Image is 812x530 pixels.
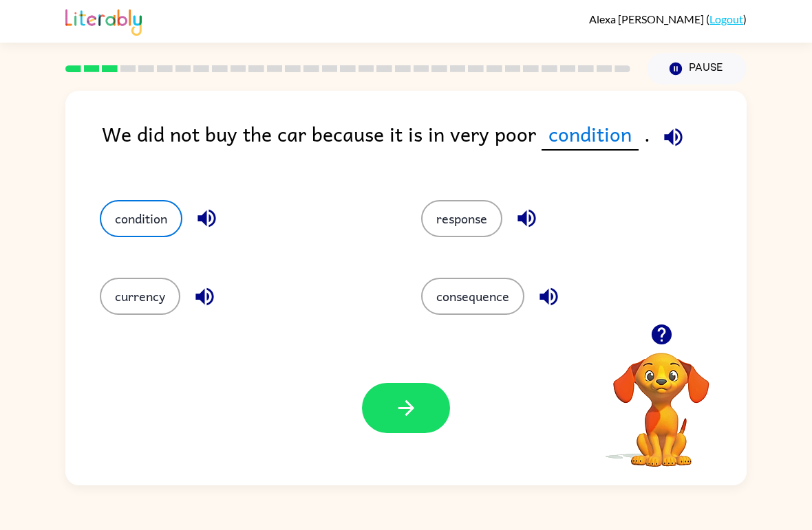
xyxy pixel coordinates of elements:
button: Pause [647,53,747,85]
button: currency [100,278,180,315]
video: Your browser must support playing .mp4 files to use Literably. Please try using another browser. [592,331,730,469]
a: Logout [709,12,743,25]
button: response [421,200,502,237]
img: Literably [65,5,142,36]
div: We did not buy the car because it is in very poor . [102,118,747,173]
button: condition [100,200,182,237]
span: Alexa [PERSON_NAME] [589,12,706,25]
div: ( ) [589,12,747,25]
span: condition [542,118,639,151]
button: consequence [421,278,524,315]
